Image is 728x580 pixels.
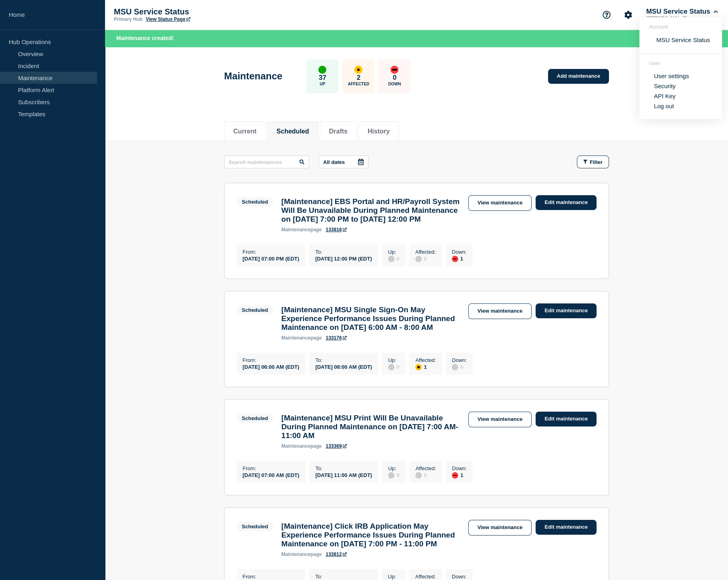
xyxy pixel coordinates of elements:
[415,357,436,363] p: Affected :
[388,82,401,86] p: Down
[468,195,532,211] a: View maintenance
[281,197,460,224] h3: [Maintenance] EBS Portal and HR/Payroll System Will Be Unavailable During Planned Maintenance on ...
[415,249,436,255] p: Affected :
[452,465,467,471] p: Down :
[468,412,532,427] a: View maintenance
[415,574,436,580] p: Affected :
[281,443,311,449] span: maintenance
[452,574,467,580] p: Down :
[452,471,467,479] div: 1
[649,60,712,66] header: User
[388,255,399,262] div: 0
[243,471,299,478] div: [DATE] 07:00 AM (EDT)
[548,69,609,84] a: Add maintenance
[323,159,345,165] p: All dates
[319,156,368,168] button: All dates
[315,471,372,478] div: [DATE] 11:00 AM (EDT)
[243,363,299,370] div: [DATE] 06:00 AM (EDT)
[114,7,274,16] p: MSU Service Status
[388,363,399,370] div: 0
[415,256,422,262] div: disabled
[318,66,326,74] div: up
[390,66,398,74] div: down
[319,74,326,82] p: 37
[536,303,597,318] a: Edit maintenance
[590,159,603,165] span: Filter
[326,335,346,341] a: 133176
[277,128,309,135] button: Scheduled
[281,227,311,232] span: maintenance
[415,465,436,471] p: Affected :
[654,83,675,89] a: Security
[243,357,299,363] p: From :
[281,552,311,557] span: maintenance
[116,35,174,41] span: Maintenance created!
[654,103,674,109] button: Log out
[281,414,460,440] h3: [Maintenance] MSU Print Will Be Unavailable During Planned Maintenance on [DATE] 7:00 AM-11:00 AM
[242,307,268,313] div: Scheduled
[415,471,436,479] div: 0
[388,472,394,479] div: disabled
[243,465,299,471] p: From :
[654,73,689,79] a: User settings
[281,335,311,341] span: maintenance
[536,195,597,210] a: Edit maintenance
[326,443,346,449] a: 133369
[326,552,346,557] a: 133812
[645,16,719,21] p: [PERSON_NAME]
[315,363,372,370] div: [DATE] 08:00 AM (EDT)
[224,71,282,82] h1: Maintenance
[114,16,142,22] p: Primary Hub
[281,443,322,449] p: page
[315,574,372,580] p: To :
[468,520,532,536] a: View maintenance
[452,357,467,363] p: Down :
[452,472,458,479] div: down
[388,364,394,370] div: disabled
[315,465,372,471] p: To :
[326,227,346,232] a: 133816
[281,335,322,341] p: page
[348,82,369,86] p: Affected
[388,471,399,479] div: 0
[452,256,458,262] div: down
[242,415,268,421] div: Scheduled
[281,522,460,548] h3: [Maintenance] Click IRB Application May Experience Performance Issues During Planned Maintenance ...
[452,363,467,370] div: 0
[388,574,399,580] p: Up :
[388,256,394,262] div: disabled
[368,128,390,135] button: History
[242,199,268,205] div: Scheduled
[243,574,299,580] p: From :
[281,552,322,557] p: page
[620,6,637,23] button: Account settings
[536,520,597,535] a: Edit maintenance
[388,249,399,255] p: Up :
[243,249,299,255] p: From :
[315,357,372,363] p: To :
[415,363,436,370] div: 1
[452,364,458,370] div: disabled
[281,227,322,232] p: page
[354,66,362,74] div: affected
[393,74,396,82] p: 0
[598,6,615,23] button: Support
[388,357,399,363] p: Up :
[233,128,257,135] button: Current
[224,156,309,168] input: Search maintenances
[415,255,436,262] div: 0
[468,303,532,319] a: View maintenance
[654,93,675,99] a: API Key
[329,128,348,135] button: Drafts
[452,249,467,255] p: Down :
[536,412,597,426] a: Edit maintenance
[415,472,422,479] div: disabled
[577,156,609,168] button: Filter
[320,82,325,86] p: Up
[415,364,422,370] div: affected
[315,255,372,262] div: [DATE] 12:00 PM (EDT)
[452,255,467,262] div: 1
[654,36,712,44] button: MSU Service Status
[357,74,360,82] p: 2
[388,465,399,471] p: Up :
